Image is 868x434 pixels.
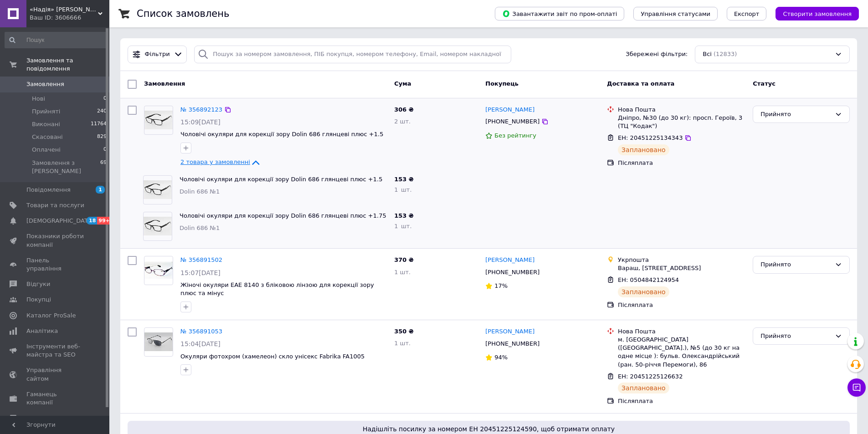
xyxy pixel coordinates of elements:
[32,133,63,141] span: Скасовані
[394,340,411,347] span: 1 шт.
[180,281,374,297] a: Жіночі окуляри EAE 8140 з бліковою лінзою для корекції зору плюс та мінус
[103,95,107,103] span: 0
[145,50,170,59] span: Фільтри
[618,134,683,141] span: ЕН: 20451225134343
[618,114,745,130] div: Дніпро, №30 (до 30 кг): просп. Героїв, 3 (ТЦ "Кодак")
[26,201,84,209] span: Товари та послуги
[26,390,84,407] span: Гаманець компанії
[144,180,172,199] img: Фото товару
[144,217,172,235] img: Фото товару
[485,106,534,114] a: [PERSON_NAME]
[783,10,852,17] span: Створити замовлення
[30,5,98,14] span: «Надія» Інтернет-Магазин
[618,264,745,272] div: Вараш, [STREET_ADDRESS]
[180,256,222,263] a: № 356891502
[394,269,411,276] span: 1 шт.
[394,106,414,113] span: 306 ₴
[618,276,679,283] span: ЕН: 0504842124954
[180,225,220,231] span: Dolin 686 №1
[180,118,221,126] span: 15:09[DATE]
[618,336,745,369] div: м. [GEOGRAPHIC_DATA] ([GEOGRAPHIC_DATA].), №5 (до 30 кг на одне місце ): бульв. Олександрійський ...
[180,269,221,276] span: 15:07[DATE]
[96,186,105,194] span: 1
[760,332,831,341] div: Прийнято
[26,80,64,88] span: Замовлення
[137,8,229,19] h1: Список замовлень
[180,328,222,335] a: № 356891053
[97,217,112,225] span: 99+
[760,110,831,119] div: Прийнято
[32,159,100,175] span: Замовлення з [PERSON_NAME]
[394,80,411,87] span: Cума
[394,186,411,193] span: 1 шт.
[618,286,669,297] div: Заплановано
[394,256,414,263] span: 370 ₴
[32,107,60,116] span: Прийняті
[180,158,261,165] a: 2 товара у замовленні
[103,146,107,154] span: 0
[91,120,107,128] span: 11764
[180,131,383,138] a: Чоловічі окуляри для корекції зору Dolin 686 глянцеві плюс +1.5
[26,366,84,383] span: Управління сайтом
[26,280,50,288] span: Відгуки
[753,80,776,87] span: Статус
[618,327,745,336] div: Нова Пошта
[618,397,745,405] div: Післяплата
[26,414,50,422] span: Маркет
[760,260,831,270] div: Прийнято
[618,383,669,393] div: Заплановано
[618,159,745,167] div: Післяплата
[618,144,669,155] div: Заплановано
[32,95,45,103] span: Нові
[494,132,536,139] span: Без рейтингу
[32,120,60,128] span: Виконані
[97,133,107,141] span: 829
[26,232,84,249] span: Показники роботи компанії
[26,217,94,225] span: [DEMOGRAPHIC_DATA]
[641,10,710,17] span: Управління статусами
[26,256,84,273] span: Панель управління
[394,328,414,335] span: 350 ₴
[727,7,767,20] button: Експорт
[703,50,712,59] span: Всі
[618,256,745,264] div: Укрпошта
[144,111,173,129] img: Фото товару
[144,256,173,285] a: Фото товару
[766,10,859,17] a: Створити замовлення
[495,7,624,20] button: Завантажити звіт по пром-оплаті
[494,354,508,361] span: 94%
[618,106,745,114] div: Нова Пошта
[626,50,688,59] span: Збережені фільтри:
[144,80,185,87] span: Замовлення
[485,80,519,87] span: Покупець
[394,223,411,230] span: 1 шт.
[485,256,534,265] a: [PERSON_NAME]
[776,7,859,20] button: Створити замовлення
[26,186,71,194] span: Повідомлення
[30,14,109,22] div: Ваш ID: 3606666
[144,106,173,135] a: Фото товару
[734,10,760,17] span: Експорт
[180,176,382,183] a: Чоловічі окуляри для корекції зору Dolin 686 глянцеві плюс +1.5
[97,107,107,116] span: 240
[87,217,97,225] span: 18
[5,32,108,48] input: Пошук
[180,188,220,195] span: Dolin 686 №1
[194,46,511,63] input: Пошук за номером замовлення, ПІБ покупця, номером телефону, Email, номером накладної
[180,353,365,360] a: Окуляри фотохром (хамелеон) скло унісекс Fabrika FA1005
[494,282,508,289] span: 17%
[100,159,107,175] span: 69
[26,342,84,359] span: Інструменти веб-майстра та SEO
[32,146,61,154] span: Оплачені
[180,106,222,113] a: № 356892123
[607,80,674,87] span: Доставка та оплата
[26,327,58,335] span: Аналітика
[180,340,221,347] span: 15:04[DATE]
[483,116,541,128] div: [PHONE_NUMBER]
[26,311,76,320] span: Каталог ProSale
[144,261,173,280] img: Фото товару
[180,212,386,219] a: Чоловічі окуляри для корекції зору Dolin 686 глянцеві плюс +1.75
